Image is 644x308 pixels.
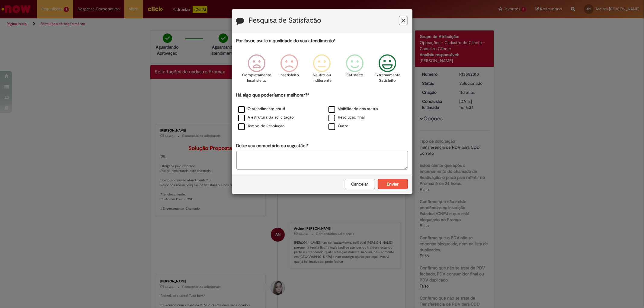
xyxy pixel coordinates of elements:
[242,72,271,84] p: Completamente Insatisfeito
[236,143,309,149] label: Deixe seu comentário ou sugestão!*
[241,50,272,91] div: Completamente Insatisfeito
[339,50,370,91] div: Satisfeito
[238,123,285,129] label: Tempo de Resolução
[236,92,408,131] div: Há algo que poderíamos melhorar?*
[328,106,378,112] label: Visibilidade dos status
[280,72,299,78] p: Insatisfeito
[372,50,403,91] div: Extremamente Satisfeito
[311,72,333,84] p: Neutro ou indiferente
[238,115,294,120] label: A estrutura da solicitação
[346,72,363,78] p: Satisfeito
[328,115,365,120] label: Resolução final
[328,123,349,129] label: Outro
[378,179,408,189] button: Enviar
[374,72,400,84] p: Extremamente Satisfeito
[345,179,375,189] button: Cancelar
[249,17,322,24] label: Pesquisa de Satisfação
[306,50,337,91] div: Neutro ou indiferente
[274,50,305,91] div: Insatisfeito
[236,38,336,44] label: Por favor, avalie a qualidade do seu atendimento*
[238,106,285,112] label: O atendimento em si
